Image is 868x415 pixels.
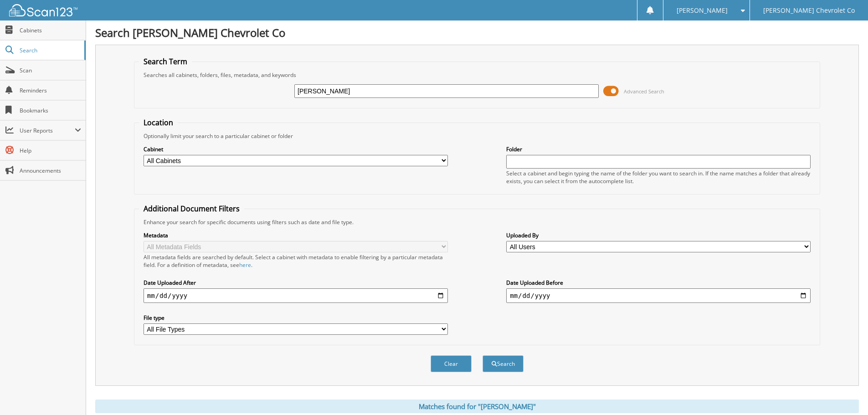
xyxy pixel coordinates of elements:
[506,231,811,239] label: Uploaded By
[139,204,244,214] legend: Additional Document Filters
[506,169,811,185] div: Select a cabinet and begin typing the name of the folder you want to search in. If the name match...
[239,261,251,269] a: here
[139,118,178,128] legend: Location
[20,127,75,134] span: User Reports
[506,288,811,303] input: end
[95,400,859,413] div: Matches found for "[PERSON_NAME]"
[624,88,664,95] span: Advanced Search
[431,355,472,372] button: Clear
[144,314,448,322] label: File type
[144,279,448,287] label: Date Uploaded After
[9,4,77,16] img: scan123-logo-white.svg
[763,8,855,13] span: [PERSON_NAME] Chevrolet Co
[144,145,448,153] label: Cabinet
[95,25,859,40] h1: Search [PERSON_NAME] Chevrolet Co
[20,46,80,54] span: Search
[144,253,448,269] div: All metadata fields are searched by default. Select a cabinet with metadata to enable filtering b...
[20,26,81,34] span: Cabinets
[139,132,815,140] div: Optionally limit your search to a particular cabinet or folder
[20,87,81,94] span: Reminders
[506,279,811,287] label: Date Uploaded Before
[144,231,448,239] label: Metadata
[20,107,81,114] span: Bookmarks
[139,71,815,79] div: Searches all cabinets, folders, files, metadata, and keywords
[144,288,448,303] input: start
[677,8,728,13] span: [PERSON_NAME]
[506,145,811,153] label: Folder
[20,147,81,154] span: Help
[20,167,81,174] span: Announcements
[139,56,192,67] legend: Search Term
[483,355,524,372] button: Search
[20,67,81,74] span: Scan
[139,218,815,226] div: Enhance your search for specific documents using filters such as date and file type.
